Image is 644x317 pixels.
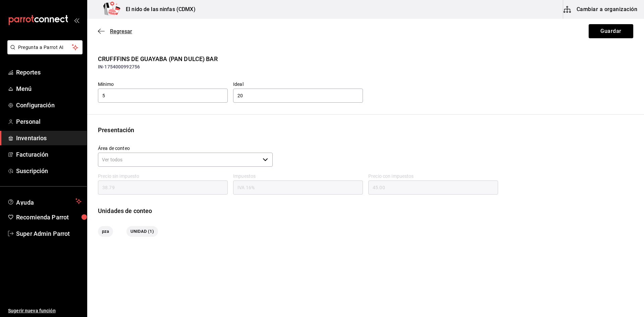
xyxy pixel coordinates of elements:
[368,174,498,178] label: Precio con impuestos
[233,82,363,87] label: Ideal
[98,180,228,195] input: $0.00
[98,146,273,151] label: Área de conteo
[233,89,363,103] input: 0
[98,206,633,215] div: Unidades de conteo
[126,228,158,235] span: UNIDAD (1)
[16,150,82,159] span: Facturación
[110,28,132,35] span: Regresar
[16,166,82,175] span: Suscripción
[233,174,363,178] label: Impuestos
[98,63,633,70] div: IN-1754000992756
[16,134,82,143] span: Inventarios
[16,197,73,205] span: Ayuda
[589,24,633,38] button: Guardar
[233,180,363,195] input: $0.00
[98,153,260,167] input: Ver todos
[98,82,228,87] label: Mínimo
[16,101,82,110] span: Configuración
[16,117,82,126] span: Personal
[5,49,83,56] a: Pregunta a Parrot AI
[98,28,132,35] button: Regresar
[98,174,228,178] label: Precio sin impuesto
[16,213,82,222] span: Recomienda Parrot
[98,54,633,63] div: CRUFFFINS DE GUAYABA (PAN DULCE) BAR
[98,125,633,135] div: Presentación
[16,229,82,238] span: Super Admin Parrot
[8,307,82,314] span: Sugerir nueva función
[120,5,196,13] h3: El nido de las ninfas (CDMX)
[7,40,83,54] button: Pregunta a Parrot AI
[18,44,72,51] span: Pregunta a Parrot AI
[98,228,113,235] span: pza
[74,17,79,23] button: open_drawer_menu
[368,180,498,195] input: $0.00
[98,89,228,103] input: 0
[16,68,82,77] span: Reportes
[16,84,82,93] span: Menú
